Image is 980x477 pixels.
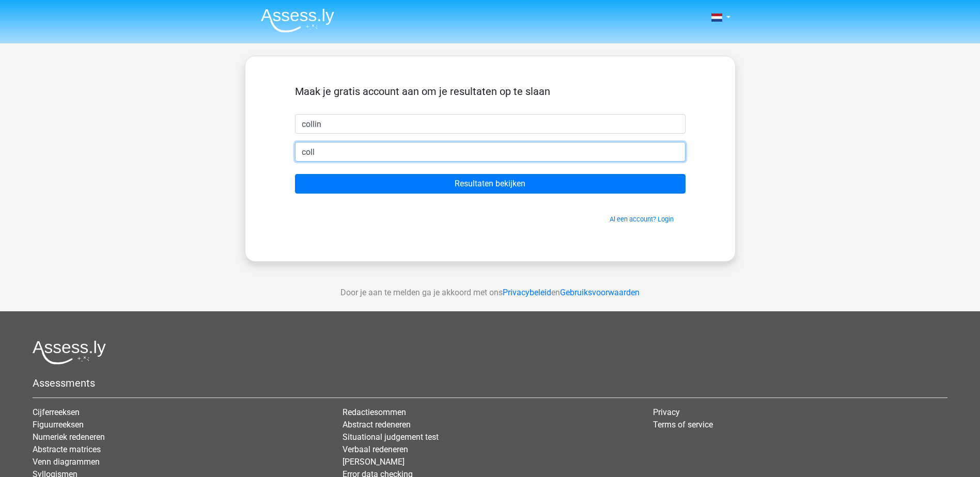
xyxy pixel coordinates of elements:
a: Privacybeleid [503,288,551,297]
h5: Maak je gratis account aan om je resultaten op te slaan [295,85,686,98]
a: Figuurreeksen [33,420,84,430]
input: Voornaam [295,114,686,134]
a: [PERSON_NAME] [343,457,405,467]
img: Assessly logo [33,340,106,364]
a: Venn diagrammen [33,457,100,467]
a: Al een account? Login [610,215,674,223]
a: Abstracte matrices [33,444,101,454]
a: Numeriek redeneren [33,432,105,442]
h5: Assessments [33,377,947,389]
a: Situational judgement test [343,432,439,442]
a: Gebruiksvoorwaarden [560,288,640,297]
a: Privacy [653,407,680,417]
input: Email [295,142,686,162]
a: Abstract redeneren [343,420,411,430]
a: Verbaal redeneren [343,444,408,454]
input: Resultaten bekijken [295,174,686,194]
a: Cijferreeksen [33,407,80,417]
a: Terms of service [653,420,713,430]
a: Redactiesommen [343,407,406,417]
img: Assessly [261,8,334,33]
